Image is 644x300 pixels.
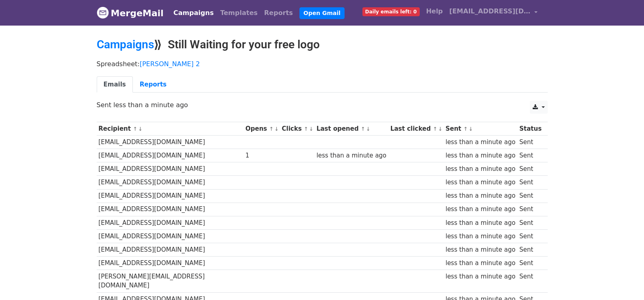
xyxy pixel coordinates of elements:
a: Campaigns [97,38,154,51]
a: ↑ [133,126,137,132]
span: [EMAIL_ADDRESS][DOMAIN_NAME] [449,6,531,16]
div: less than a minute ago [445,191,515,201]
p: Sent less than a minute ago [97,101,548,109]
div: less than a minute ago [445,218,515,228]
td: [EMAIL_ADDRESS][DOMAIN_NAME] [97,216,244,229]
th: Opens [243,122,280,136]
th: Sent [444,122,518,136]
div: less than a minute ago [445,272,515,281]
a: ↑ [304,126,308,132]
div: less than a minute ago [445,245,515,255]
div: less than a minute ago [445,205,515,214]
div: less than a minute ago [445,259,515,268]
td: Sent [517,162,543,176]
a: ↑ [433,126,437,132]
a: Emails [97,76,133,93]
a: ↓ [138,126,143,132]
a: [PERSON_NAME] 2 [140,60,200,68]
a: ↓ [274,126,279,132]
td: Sent [517,176,543,189]
th: Status [517,122,543,136]
th: Last opened [314,122,388,136]
span: Daily emails left: 0 [362,7,420,16]
div: less than a minute ago [445,151,515,160]
td: [EMAIL_ADDRESS][DOMAIN_NAME] [97,229,244,243]
a: MergeMail [97,4,164,22]
a: ↓ [309,126,314,132]
td: [PERSON_NAME][EMAIL_ADDRESS][DOMAIN_NAME] [97,270,244,293]
a: ↑ [361,126,365,132]
td: [EMAIL_ADDRESS][DOMAIN_NAME] [97,136,244,149]
a: ↑ [269,126,273,132]
td: Sent [517,270,543,293]
a: ↓ [366,126,371,132]
a: ↓ [468,126,473,132]
p: Spreadsheet: [97,60,548,68]
div: less than a minute ago [317,151,386,160]
td: Sent [517,257,543,270]
td: Sent [517,149,543,162]
img: MergeMail logo [97,6,109,19]
td: [EMAIL_ADDRESS][DOMAIN_NAME] [97,176,244,189]
div: less than a minute ago [445,164,515,174]
td: Sent [517,203,543,216]
td: Sent [517,243,543,256]
div: less than a minute ago [445,138,515,147]
a: Help [423,3,446,19]
a: Campaigns [170,5,217,21]
div: less than a minute ago [445,178,515,187]
a: Daily emails left: 0 [359,3,423,19]
a: Reports [261,5,296,21]
td: Sent [517,216,543,229]
td: Sent [517,229,543,243]
a: ↓ [438,126,442,132]
a: Open Gmail [299,7,345,19]
div: less than a minute ago [445,232,515,241]
td: [EMAIL_ADDRESS][DOMAIN_NAME] [97,162,244,176]
td: [EMAIL_ADDRESS][DOMAIN_NAME] [97,203,244,216]
a: [EMAIL_ADDRESS][DOMAIN_NAME] [446,3,541,22]
th: Recipient [97,122,244,136]
td: [EMAIL_ADDRESS][DOMAIN_NAME] [97,257,244,270]
a: Templates [217,5,261,21]
div: 1 [245,151,278,160]
th: Last clicked [388,122,444,136]
a: Reports [133,76,173,93]
a: ↑ [464,126,468,132]
td: Sent [517,189,543,203]
td: [EMAIL_ADDRESS][DOMAIN_NAME] [97,149,244,162]
th: Clicks [280,122,314,136]
h2: ⟫ Still Waiting for your free logo [97,38,548,52]
td: [EMAIL_ADDRESS][DOMAIN_NAME] [97,243,244,256]
td: Sent [517,136,543,149]
td: [EMAIL_ADDRESS][DOMAIN_NAME] [97,189,244,203]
